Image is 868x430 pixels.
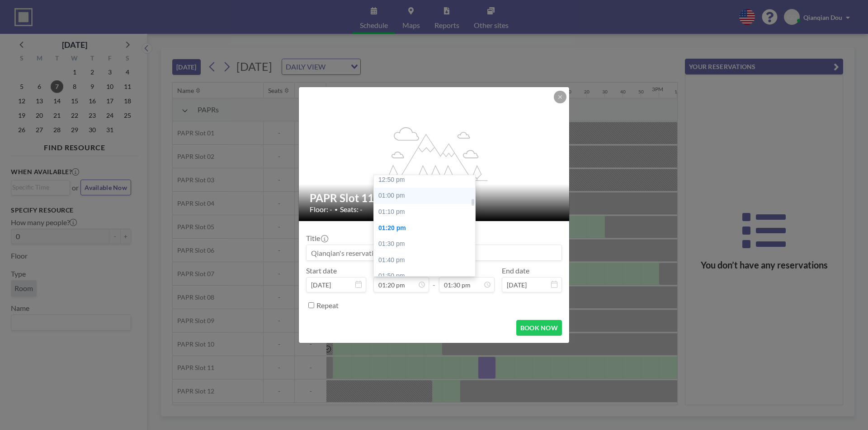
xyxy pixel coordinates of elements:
[381,126,488,180] g: flex-grow: 1.2;
[310,205,332,214] span: Floor: -
[374,188,480,204] div: 01:00 pm
[374,236,480,252] div: 01:30 pm
[374,172,480,188] div: 12:50 pm
[374,252,480,268] div: 01:40 pm
[307,245,561,260] input: Qianqian's reservation
[306,266,337,275] label: Start date
[516,320,562,336] button: BOOK NOW
[316,301,339,310] label: Repeat
[502,266,529,275] label: End date
[335,206,338,213] span: •
[310,191,559,205] h2: PAPR Slot 11
[374,204,480,220] div: 01:10 pm
[306,234,327,243] label: Title
[340,205,363,214] span: Seats: -
[433,269,435,289] span: -
[374,268,480,284] div: 01:50 pm
[374,220,480,236] div: 01:20 pm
